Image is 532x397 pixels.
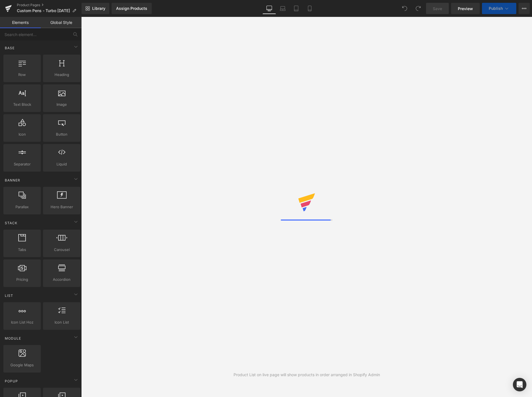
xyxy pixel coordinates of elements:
span: Publish [489,6,503,11]
button: More [519,3,530,14]
span: Icon List Hoz [5,319,39,325]
span: Carousel [45,247,79,253]
span: Google Maps [5,362,39,368]
span: Base [4,45,15,51]
span: Parallax [5,204,39,210]
span: Tabs [5,247,39,253]
span: Separator [5,161,39,167]
span: List [4,293,14,298]
span: Row [5,72,39,78]
span: Stack [4,220,18,226]
span: Popup [4,378,19,384]
button: Redo [413,3,424,14]
span: Text Block [5,102,39,107]
a: Preview [451,3,480,14]
span: Preview [458,6,473,12]
span: Save [433,6,442,12]
span: Image [45,102,79,107]
div: Assign Products [116,6,147,11]
span: Module [4,336,22,341]
span: Pricing [5,277,39,282]
a: Global Style [41,17,82,28]
div: Product List on live page will show products in order arranged in Shopify Admin [234,372,380,378]
a: Product Pages [17,3,82,7]
button: Publish [482,3,516,14]
span: Hero Banner [45,204,79,210]
a: Laptop [276,3,289,14]
span: Button [45,131,79,137]
a: New Library [82,3,109,14]
span: Icon List [45,319,79,325]
div: Open Intercom Messenger [513,378,526,391]
button: Undo [399,3,410,14]
span: Custom Pens - Turbo [DATE] [17,8,70,13]
a: Tablet [289,3,303,14]
span: Heading [45,72,79,78]
span: Library [92,6,105,11]
span: Liquid [45,161,79,167]
a: Mobile [303,3,316,14]
a: Desktop [262,3,276,14]
span: Accordion [45,277,79,282]
span: Icon [5,131,39,137]
span: Banner [4,178,21,183]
